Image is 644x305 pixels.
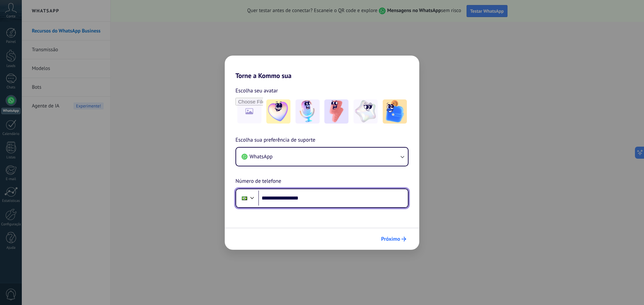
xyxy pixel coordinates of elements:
[225,56,419,80] h2: Torne a Kommo sua
[354,99,378,124] img: -4.jpeg
[381,237,400,241] span: Próximo
[383,99,407,124] img: -5.jpeg
[235,136,315,145] span: Escolha sua preferência de suporte
[324,99,348,124] img: -3.jpeg
[378,233,409,245] button: Próximo
[235,177,281,186] span: Número de telefone
[236,148,408,166] button: WhatsApp
[296,99,320,124] img: -2.jpeg
[250,153,273,160] span: WhatsApp
[266,99,290,124] img: -1.jpeg
[238,191,251,205] div: Brazil: + 55
[235,86,278,95] span: Escolha seu avatar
